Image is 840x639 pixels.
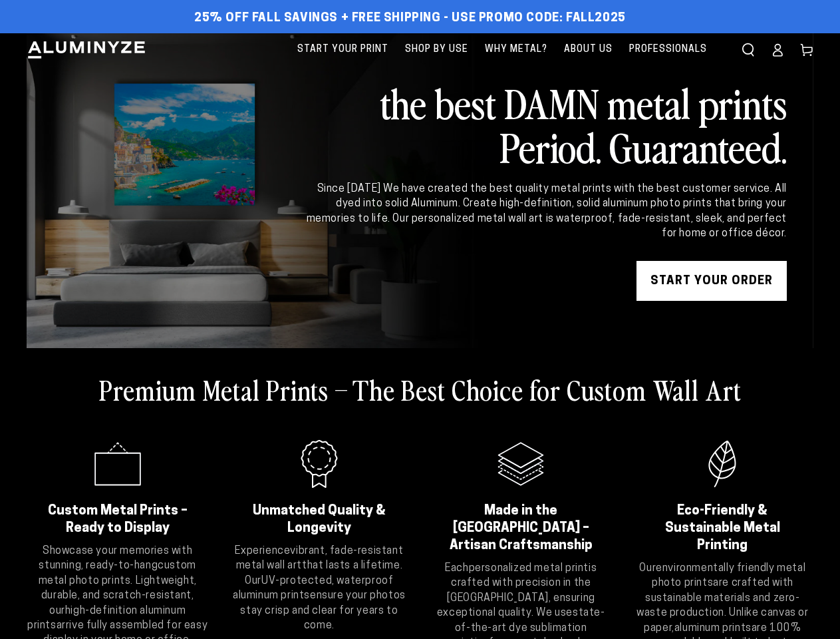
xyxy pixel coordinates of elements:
h2: the best DAMN metal prints Period. Guaranteed. [304,81,787,168]
h2: Eco-Friendly & Sustainable Metal Printing [648,503,797,554]
strong: UV-protected, waterproof aluminum prints [233,576,394,601]
strong: custom metal photo prints [39,560,196,586]
h2: Premium Metal Prints – The Best Choice for Custom Wall Art [99,372,742,407]
h2: Custom Metal Prints – Ready to Display [43,503,192,537]
a: Shop By Use [398,33,475,66]
a: Start Your Print [291,33,395,66]
span: Start Your Print [297,41,388,58]
strong: vibrant, fade-resistant metal wall art [236,546,404,571]
img: Aluminyze [27,40,146,60]
p: Experience that lasts a lifetime. Our ensure your photos stay crisp and clear for years to come. [228,544,410,633]
strong: environmentally friendly metal photo prints [652,563,805,588]
h2: Made in the [GEOGRAPHIC_DATA] – Artisan Craftsmanship [447,503,595,554]
span: Professionals [629,41,707,58]
strong: high-definition aluminum prints [27,606,186,631]
h2: Unmatched Quality & Longevity [245,503,393,537]
a: START YOUR Order [636,261,787,301]
span: About Us [564,41,613,58]
strong: aluminum prints [674,623,752,634]
strong: personalized metal print [469,563,589,574]
span: 25% off FALL Savings + Free Shipping - Use Promo Code: FALL2025 [194,11,626,26]
summary: Search our site [734,35,763,65]
a: About Us [557,33,619,66]
a: Professionals [623,33,714,66]
a: Why Metal? [478,33,554,66]
span: Shop By Use [405,41,468,58]
div: Since [DATE] We have created the best quality metal prints with the best customer service. All dy... [304,182,787,242]
span: Why Metal? [485,41,547,58]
